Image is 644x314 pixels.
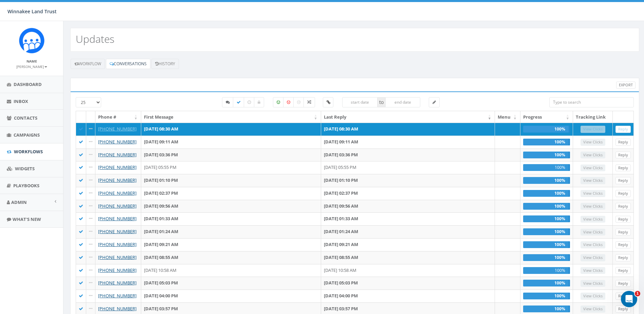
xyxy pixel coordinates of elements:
a: [PHONE_NUMBER] [98,306,136,312]
th: Last Reply: activate to sort column ascending [321,111,495,123]
small: [PERSON_NAME] [16,64,47,69]
div: 100% [523,139,570,145]
div: 100% [523,228,570,235]
div: 100% [523,215,570,222]
td: [DATE] 09:11 AM [141,136,321,149]
a: Workflow [71,59,105,69]
td: [DATE] 01:33 AM [141,212,321,225]
a: [PHONE_NUMBER] [98,280,136,286]
a: [PHONE_NUMBER] [98,164,136,170]
td: [DATE] 03:36 PM [321,149,495,161]
a: Conversations [106,59,150,69]
td: [DATE] 08:30 AM [141,123,321,136]
td: [DATE] 05:55 PM [321,161,495,174]
a: Reply [615,216,631,223]
a: [PHONE_NUMBER] [98,254,136,260]
a: [PHONE_NUMBER] [98,215,136,222]
label: Started [222,97,234,107]
a: Reply [615,126,631,133]
div: 100% [523,267,570,274]
a: Reply [615,139,631,146]
td: [DATE] 09:21 AM [321,238,495,251]
td: [DATE] 05:03 PM [321,277,495,290]
a: [PHONE_NUMBER] [98,203,136,209]
a: [PERSON_NAME] [16,63,47,69]
td: [DATE] 09:11 AM [321,136,495,149]
a: Reply [615,152,631,159]
small: Name [26,59,37,64]
td: [DATE] 03:36 PM [141,149,321,161]
th: Phone #: activate to sort column ascending [95,111,141,123]
th: Tracking Link [573,111,613,123]
div: 100% [523,254,570,261]
a: [PHONE_NUMBER] [98,241,136,247]
a: [PHONE_NUMBER] [98,190,136,196]
a: [PHONE_NUMBER] [98,139,136,145]
a: Reply [615,280,631,287]
input: start date [342,97,378,107]
a: Reply [615,293,631,300]
th: Progress: activate to sort column ascending [520,111,573,123]
span: Widgets [15,165,35,172]
td: [DATE] 02:37 PM [141,187,321,200]
td: [DATE] 01:10 PM [141,174,321,187]
span: Admin [11,199,27,205]
a: Reply [615,306,631,313]
span: Winnakee Land Trust [7,8,57,15]
td: [DATE] 10:58 AM [141,264,321,277]
label: Closed [254,97,264,107]
label: Neutral [293,97,304,107]
td: [DATE] 01:33 AM [321,212,495,225]
h2: Updates [76,33,114,45]
a: [PHONE_NUMBER] [98,228,136,234]
div: 100% [523,164,570,171]
div: 100% [523,280,570,286]
span: Workflows [14,149,43,155]
div: 100% [523,293,570,299]
td: [DATE] 04:00 PM [141,290,321,302]
td: [DATE] 10:58 AM [321,264,495,277]
td: [DATE] 01:24 AM [141,225,321,238]
label: Mixed [303,97,315,107]
td: [DATE] 09:21 AM [141,238,321,251]
span: Inbox [14,98,28,104]
span: What's New [13,216,41,222]
td: [DATE] 04:00 PM [321,290,495,302]
a: Reply [615,267,631,274]
div: 100% [523,152,570,158]
td: [DATE] 02:37 PM [321,187,495,200]
input: Type to search [549,97,634,107]
a: Export [616,82,636,89]
a: Reply [615,254,631,261]
td: [DATE] 08:30 AM [321,123,495,136]
span: to [378,97,385,107]
td: [DATE] 09:56 AM [321,200,495,213]
a: Reply [615,164,631,172]
a: [PHONE_NUMBER] [98,267,136,273]
div: 100% [523,126,570,133]
a: [PHONE_NUMBER] [98,152,136,158]
a: Reply [615,229,631,236]
a: Reply [615,241,631,248]
a: Reply [615,190,631,197]
label: Expired [244,97,255,107]
div: 100% [523,241,570,248]
a: [PHONE_NUMBER] [98,293,136,299]
a: Reply [615,177,631,184]
label: Clicked [323,97,333,107]
td: [DATE] 01:24 AM [321,225,495,238]
td: [DATE] 09:56 AM [141,200,321,213]
span: 1 [635,291,640,296]
span: Campaigns [14,132,40,138]
td: [DATE] 08:55 AM [321,251,495,264]
a: [PHONE_NUMBER] [98,177,136,183]
th: Menu: activate to sort column ascending [495,111,520,123]
label: Completed [233,97,244,107]
div: 100% [523,306,570,312]
label: Negative [283,97,294,107]
iframe: Intercom live chat [621,291,637,307]
a: [PHONE_NUMBER] [98,126,136,132]
label: Positive [273,97,284,107]
td: [DATE] 05:03 PM [141,277,321,290]
div: 100% [523,203,570,210]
